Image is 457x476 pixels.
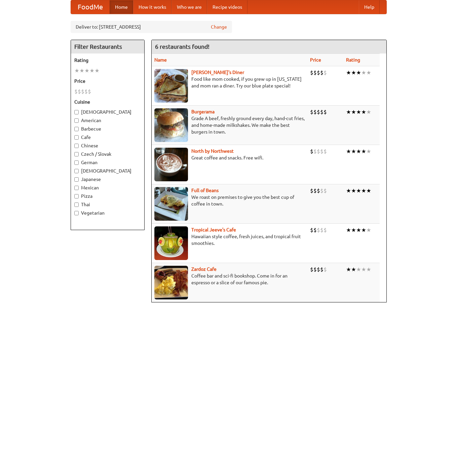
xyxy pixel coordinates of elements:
[154,115,305,135] p: Grade A beef, freshly ground every day, hand-cut fries, and home-made milkshakes. We make the bes...
[346,69,351,76] li: ★
[313,108,317,116] li: $
[317,226,320,234] li: $
[320,226,323,234] li: $
[74,78,141,84] h5: Price
[74,125,141,132] label: Barbecue
[323,226,327,234] li: $
[313,226,317,234] li: $
[74,144,79,148] input: Chinese
[191,188,219,193] a: Full of Beans
[361,69,366,76] li: ★
[310,108,313,116] li: $
[320,266,323,273] li: $
[74,194,79,198] input: Pizza
[323,187,327,194] li: $
[356,69,361,76] li: ★
[74,177,79,182] input: Japanese
[74,127,79,131] input: Barbecue
[313,266,317,273] li: $
[313,148,317,155] li: $
[71,21,232,33] div: Deliver to: [STREET_ADDRESS]
[356,108,361,116] li: ★
[313,69,317,76] li: $
[74,134,141,141] label: Cafe
[351,266,356,273] li: ★
[366,69,371,76] li: ★
[310,57,321,63] a: Price
[317,187,320,194] li: $
[346,266,351,273] li: ★
[351,108,356,116] li: ★
[346,148,351,155] li: ★
[74,169,79,173] input: [DEMOGRAPHIC_DATA]
[310,148,313,155] li: $
[323,148,327,155] li: $
[79,67,84,74] li: ★
[191,227,236,232] a: Tropical Jeeve's Cafe
[366,266,371,273] li: ★
[351,226,356,234] li: ★
[191,266,217,272] a: Zardoz Cafe
[191,70,244,75] b: [PERSON_NAME]'s Diner
[154,266,188,299] img: zardoz.jpg
[346,187,351,194] li: ★
[154,57,167,63] a: Name
[323,108,327,116] li: $
[346,108,351,116] li: ★
[191,109,215,114] a: Burgerama
[351,187,356,194] li: ★
[74,88,78,95] li: $
[361,226,366,234] li: ★
[361,108,366,116] li: ★
[133,0,172,14] a: How it works
[89,67,94,74] li: ★
[74,203,79,207] input: Thai
[351,148,356,155] li: ★
[320,108,323,116] li: $
[154,194,305,207] p: We roast on premises to give you the best cup of coffee in town.
[74,152,79,156] input: Czech / Slovak
[74,151,141,157] label: Czech / Slovak
[110,0,133,14] a: Home
[356,187,361,194] li: ★
[191,148,234,154] a: North by Northwest
[320,148,323,155] li: $
[323,266,327,273] li: $
[74,159,141,166] label: German
[74,168,141,174] label: [DEMOGRAPHIC_DATA]
[88,88,91,95] li: $
[74,176,141,183] label: Japanese
[366,108,371,116] li: ★
[356,226,361,234] li: ★
[317,69,320,76] li: $
[81,88,84,95] li: $
[154,187,188,221] img: beans.jpg
[74,99,141,105] h5: Cuisine
[154,154,305,161] p: Great coffee and snacks. Free wifi.
[74,184,141,191] label: Mexican
[155,43,210,50] ng-pluralize: 6 restaurants found!
[74,142,141,149] label: Chinese
[317,266,320,273] li: $
[154,233,305,247] p: Hawaiian style coffee, fresh juices, and tropical fruit smoothies.
[74,186,79,190] input: Mexican
[84,88,88,95] li: $
[84,67,89,74] li: ★
[154,108,188,142] img: burgerama.jpg
[74,201,141,208] label: Thai
[74,110,79,114] input: [DEMOGRAPHIC_DATA]
[317,148,320,155] li: $
[313,187,317,194] li: $
[71,0,110,14] a: FoodMe
[359,0,380,14] a: Help
[310,226,313,234] li: $
[320,69,323,76] li: $
[74,193,141,199] label: Pizza
[154,76,305,89] p: Food like mom cooked, if you grew up in [US_STATE] and mom ran a diner. Try our blue plate special!
[74,117,141,124] label: American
